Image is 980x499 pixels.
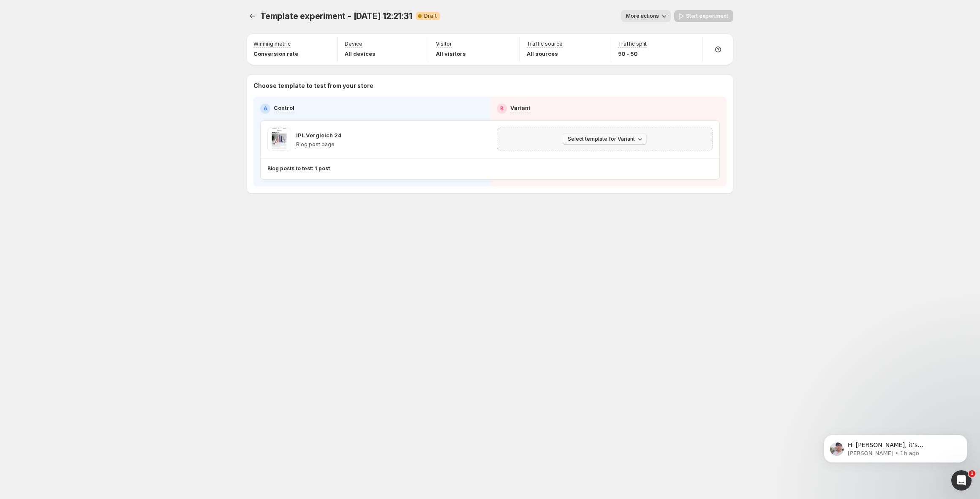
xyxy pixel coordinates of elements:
p: Traffic source [527,41,563,47]
span: 1 [969,470,975,477]
p: Blog post page [296,141,342,148]
p: Choose template to test from your store [253,82,727,90]
button: Experiments [247,10,259,22]
p: IPL Vergleich 24 [296,131,342,139]
span: Draft [424,13,437,19]
button: Select template for Variant [563,133,647,145]
p: Visitor [436,41,452,47]
h2: A [264,105,267,112]
p: 50 - 50 [618,49,647,58]
p: Winning metric [253,41,291,47]
p: All devices [345,49,376,58]
p: Device [345,41,362,47]
p: Variant [510,104,531,112]
h2: B [500,105,504,112]
button: More actions [621,10,671,22]
p: All sources [527,49,563,58]
span: Select template for Variant [568,136,635,142]
p: Conversion rate [253,49,298,58]
iframe: Intercom live chat [951,470,972,491]
span: More actions [626,13,659,19]
p: Traffic split [618,41,647,47]
p: Control [274,104,294,112]
span: Template experiment - [DATE] 12:21:31 [260,11,412,21]
img: IPL Vergleich 24 [267,128,291,151]
p: Blog posts to test: 1 post [267,165,330,172]
p: All visitors [436,49,466,58]
iframe: Intercom notifications message [811,417,980,476]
